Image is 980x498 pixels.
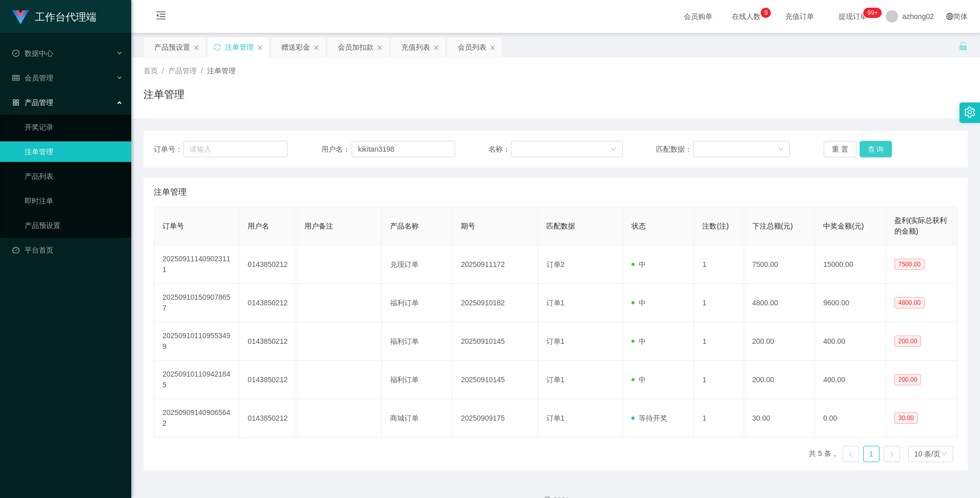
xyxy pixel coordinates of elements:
span: 用户名 [248,222,269,230]
i: 图标: unlock [958,42,968,51]
td: 20250910182 [453,284,538,322]
span: 中 [631,260,646,268]
span: 中 [631,299,646,307]
span: / [162,67,164,75]
span: 注单管理 [154,186,187,198]
div: 会员加扣款 [338,37,374,57]
td: 200.00 [744,322,815,361]
i: 图标: right [889,451,895,458]
i: 图标: close [313,45,319,51]
td: 1 [694,245,744,284]
span: 盈利(实际总获利的金额) [894,216,947,235]
span: 在线人数 [727,13,766,20]
td: 0143850212 [239,322,296,361]
span: 名称： [488,144,511,155]
i: 图标: check-circle-o [12,50,19,57]
span: 下注总额(元) [752,222,793,230]
span: 注单管理 [207,67,236,75]
td: 20250909175 [453,399,538,438]
div: 充值列表 [401,37,430,57]
td: 202509101109421845 [154,361,239,399]
td: 0143850212 [239,284,296,322]
td: 9600.00 [815,284,886,322]
span: 订单1 [546,376,565,384]
span: 订单号： [154,144,183,155]
div: 注单管理 [225,37,254,57]
i: 图标: appstore-o [12,99,19,106]
i: 图标: down [610,146,617,153]
span: 匹配数据 [546,222,575,230]
td: 0.00 [815,399,886,438]
span: 200.00 [894,374,922,385]
td: 兑现订单 [382,245,453,284]
span: 充值订单 [780,13,819,20]
span: 产品管理 [12,98,53,107]
span: 订单1 [546,337,565,345]
td: 400.00 [815,322,886,361]
a: 开奖记录 [25,117,123,137]
span: 用户备注 [304,222,333,230]
td: 福利订单 [382,284,453,322]
h1: 注单管理 [144,87,185,102]
sup: 9 [761,8,771,18]
span: 订单2 [546,260,565,268]
td: 1 [694,399,744,438]
td: 202509101109553499 [154,322,239,361]
li: 共 5 条， [809,446,839,462]
span: 会员管理 [12,74,53,82]
td: 20250910145 [453,361,538,399]
i: 图标: setting [964,107,975,118]
td: 202509101509078657 [154,284,239,322]
a: 产品预设置 [25,215,123,236]
td: 0143850212 [239,361,296,399]
h1: 工作台代理端 [35,1,96,33]
input: 请输入 [352,141,455,157]
i: 图标: down [778,146,784,153]
td: 20250910145 [453,322,538,361]
span: 状态 [631,222,646,230]
i: 图标: global [946,13,953,20]
i: 图标: sync [214,44,221,51]
td: 202509111409023111 [154,245,239,284]
div: 会员列表 [458,37,486,57]
a: 注单管理 [25,141,123,162]
span: 匹配数据： [656,144,693,155]
a: 工作台代理端 [12,12,96,20]
i: 图标: left [848,451,854,458]
td: 4800.00 [744,284,815,322]
span: 中 [631,337,646,345]
td: 30.00 [744,399,815,438]
td: 福利订单 [382,322,453,361]
i: 图标: down [941,451,947,458]
p: 9 [764,8,768,18]
span: 产品名称 [390,222,419,230]
span: 30.00 [894,412,918,424]
span: 订单号 [162,222,184,230]
button: 查 询 [860,141,892,157]
td: 1 [694,322,744,361]
span: 中奖金额(元) [823,222,864,230]
span: 订单1 [546,414,565,422]
span: 中 [631,376,646,384]
td: 202509091409065642 [154,399,239,438]
i: 图标: table [12,74,19,81]
span: 7500.00 [894,259,925,270]
td: 400.00 [815,361,886,399]
i: 图标: close [193,45,199,51]
span: 期号 [461,222,475,230]
td: 1 [694,361,744,399]
span: 等待开奖 [631,414,667,422]
i: 图标: close [377,45,383,51]
i: 图标: close [257,45,263,51]
td: 商城订单 [382,399,453,438]
td: 15000.00 [815,245,886,284]
a: 1 [864,446,879,462]
span: 提现订单 [833,13,872,20]
i: 图标: close [489,45,496,51]
span: 首页 [144,67,158,75]
li: 上一页 [843,446,859,462]
i: 图标: close [433,45,439,51]
img: logo.9652507e.png [12,10,29,25]
td: 0143850212 [239,245,296,284]
span: / [201,67,203,75]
